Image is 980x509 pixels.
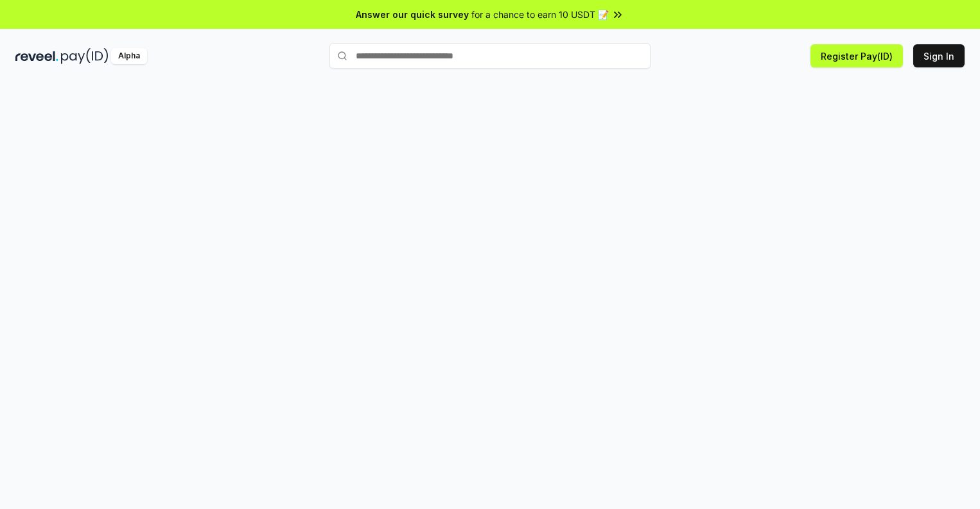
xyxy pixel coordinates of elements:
[913,44,965,67] button: Sign In
[810,44,903,67] button: Register Pay(ID)
[471,8,609,21] span: for a chance to earn 10 USDT 📝
[15,48,58,64] img: reveel_dark
[61,48,109,64] img: pay_id
[111,48,147,64] div: Alpha
[356,8,469,21] span: Answer our quick survey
